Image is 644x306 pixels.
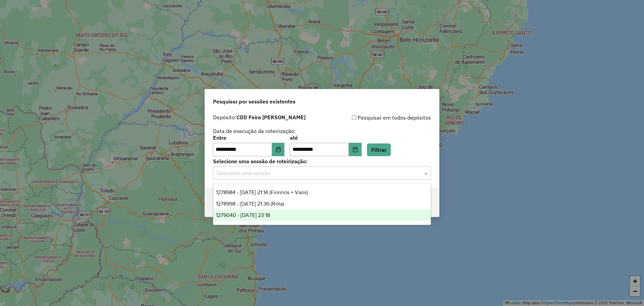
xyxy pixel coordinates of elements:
span: Pesquisar por sessões existentes [213,97,296,105]
label: Entre [213,134,284,142]
button: Choose Date [272,143,285,156]
button: Filtrar [367,143,391,156]
button: Choose Date [349,143,362,156]
span: 1278984 - [DATE] 21:14 (Fiorinos + Vans) [216,189,308,195]
label: Selecione uma sessão de roteirização: [213,157,431,165]
ng-dropdown-panel: Options list [213,183,431,225]
div: Pesquisar em todos depósitos [322,114,431,122]
span: 1279040 - [DATE] 23:18 [216,212,270,218]
strong: CDD Feira [PERSON_NAME] [236,114,306,121]
label: Data de execução da roteirização: [213,127,296,135]
span: 1278998 - [DATE] 21:36 (Rota) [216,201,284,207]
label: até [290,134,361,142]
label: Depósito: [213,113,306,121]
